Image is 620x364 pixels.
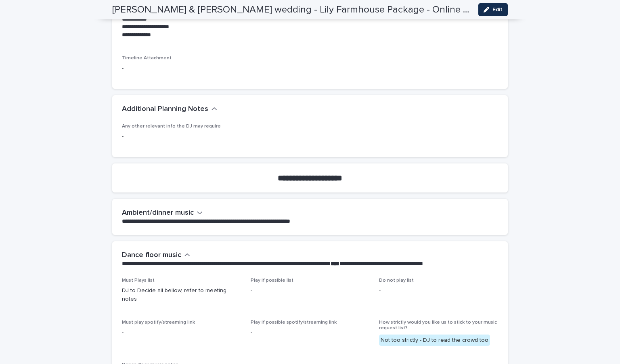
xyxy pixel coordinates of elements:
[122,209,194,218] h2: Ambient/dinner music
[251,320,337,325] span: Play if possible spotify/streaming link
[112,4,472,16] h2: [PERSON_NAME] & [PERSON_NAME] wedding - Lily Farmhouse Package - Online planner
[122,251,181,260] h2: Dance floor music
[122,124,221,129] span: Any other relevant info the DJ may require
[379,335,490,346] div: Not too strictly - DJ to read the crowd too
[122,64,305,73] p: -
[122,320,195,325] span: Must play spotify/streaming link
[122,132,498,141] p: -
[122,209,203,218] button: Ambient/dinner music
[122,278,155,283] span: Must Plays list
[492,7,503,13] span: Edit
[251,287,370,295] p: -
[122,105,208,114] h2: Additional Planning Notes
[379,320,497,331] span: How strictly would you like us to stick to your music request list?
[122,251,190,260] button: Dance floor music
[478,3,508,16] button: Edit
[122,287,241,303] p: DJ to Decide all bellow, refer to meeting notes
[251,278,293,283] span: Play if possible list
[379,287,498,295] p: -
[379,278,414,283] span: Do not play list
[122,328,241,337] p: -
[122,56,172,61] span: Timeline Attachment
[251,328,370,337] p: -
[122,105,217,114] button: Additional Planning Notes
